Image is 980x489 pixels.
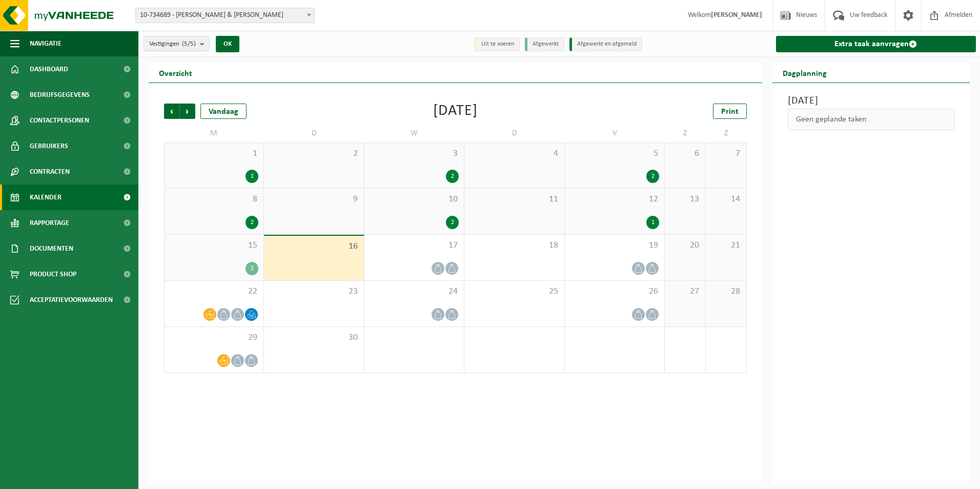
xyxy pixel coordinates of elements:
span: 19 [570,240,659,251]
span: 30 [269,332,358,343]
div: 2 [446,216,459,229]
span: 15 [170,240,258,251]
button: Vestigingen(5/5) [144,36,210,51]
div: 2 [246,262,258,275]
span: Product Shop [30,261,76,287]
span: 20 [670,240,700,251]
span: 14 [711,194,741,205]
span: Vestigingen [149,36,196,52]
span: 13 [670,194,700,205]
span: Acceptatievoorwaarden [30,287,113,313]
a: Extra taak aanvragen [776,36,976,52]
span: 21 [711,240,741,251]
span: 12 [570,194,659,205]
div: 2 [246,216,258,229]
span: 26 [570,286,659,297]
td: M [164,124,264,142]
span: 7 [711,148,741,159]
span: 1 [170,148,258,159]
span: 27 [670,286,700,297]
span: Dashboard [30,56,68,82]
div: 2 [446,170,459,183]
span: Kalender [30,185,62,210]
span: Volgende [180,104,195,119]
div: Vandaag [200,104,247,119]
li: Afgewerkt en afgemeld [569,37,642,51]
span: 5 [570,148,659,159]
span: 3 [370,148,459,159]
span: 22 [170,286,258,297]
td: D [264,124,364,142]
span: Contracten [30,159,70,185]
span: Vorige [164,104,179,119]
count: (5/5) [182,40,196,47]
div: 2 [646,170,659,183]
span: Contactpersonen [30,108,89,133]
div: 1 [646,216,659,229]
span: 10-734689 - ROGER & ROGER - MOUSCRON [136,8,314,23]
td: Z [706,124,747,142]
td: W [364,124,464,142]
span: 28 [711,286,741,297]
td: V [565,124,665,142]
span: Navigatie [30,31,62,56]
h3: [DATE] [788,93,955,109]
a: Print [713,104,747,119]
div: 1 [246,170,258,183]
span: 6 [670,148,700,159]
div: [DATE] [433,104,478,119]
span: 23 [269,286,358,297]
span: Print [721,108,739,116]
strong: [PERSON_NAME] [711,11,762,19]
span: 10-734689 - ROGER & ROGER - MOUSCRON [135,8,315,23]
span: 9 [269,194,358,205]
li: Afgewerkt [525,37,564,51]
h2: Overzicht [149,63,202,83]
span: 4 [469,148,559,159]
td: Z [665,124,706,142]
span: 2 [269,148,358,159]
button: OK [216,36,239,52]
span: 8 [170,194,258,205]
span: 17 [370,240,459,251]
span: Documenten [30,236,73,261]
span: 25 [469,286,559,297]
span: 18 [469,240,559,251]
span: Rapportage [30,210,69,236]
span: 16 [269,241,358,252]
span: 29 [170,332,258,343]
h2: Dagplanning [772,63,837,83]
span: 10 [370,194,459,205]
span: Gebruikers [30,133,68,159]
span: Bedrijfsgegevens [30,82,90,108]
td: D [464,124,564,142]
li: Uit te voeren [474,37,520,51]
span: 11 [469,194,559,205]
span: 24 [370,286,459,297]
div: Geen geplande taken [788,109,955,130]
